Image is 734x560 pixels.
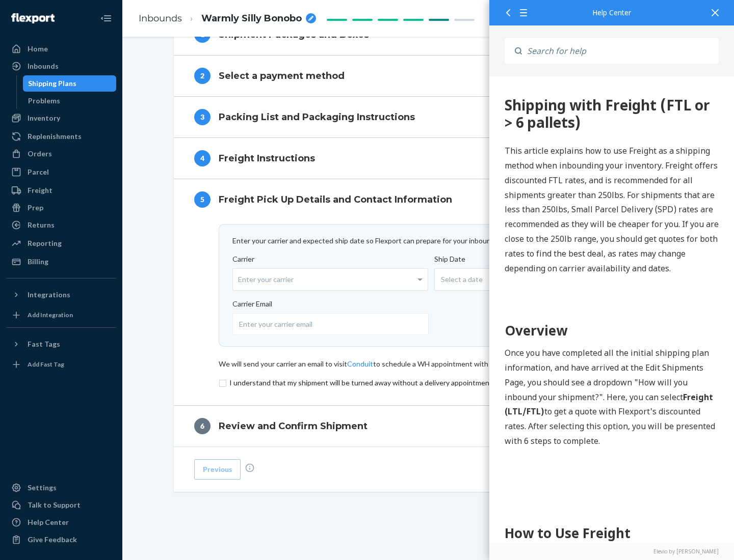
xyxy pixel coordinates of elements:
[28,167,49,177] div: Parcel
[28,149,52,159] div: Orders
[505,9,719,16] div: Help Center
[6,254,116,270] a: Billing
[174,97,684,137] button: 3Packing List and Packaging Instructions
[6,307,116,323] a: Add Integration
[28,96,60,106] div: Problems
[11,13,55,23] img: Flexport logo
[28,290,70,300] div: Integrations
[6,497,116,513] a: Talk to Support
[28,257,48,267] div: Billing
[28,61,59,71] div: Inbounds
[219,419,368,433] h4: Review and Confirm Shipment
[219,359,639,369] div: We will send your carrier an email to visit to schedule a WH appointment with Reference ASN / PO # .
[194,418,211,434] div: 6
[174,138,684,179] button: 4Freight Instructions
[522,38,719,64] input: Search
[15,477,229,495] h2: Step 1: Boxes and Labels
[28,185,53,195] div: Freight
[6,110,116,126] a: Inventory
[6,182,116,199] a: Freight
[15,67,229,199] p: This article explains how to use Freight as a shipping method when inbounding your inventory. Fre...
[174,406,684,446] button: 6Review and Confirm Shipment
[23,75,117,92] a: Shipping Plans
[28,113,60,123] div: Inventory
[139,13,182,24] a: Inbounds
[130,4,324,34] ol: breadcrumbs
[219,193,452,206] h4: Freight Pick Up Details and Contact Information
[201,12,302,25] span: Warmly Silly Bonobo
[28,44,48,54] div: Home
[6,235,116,251] a: Reporting
[6,336,116,352] button: Fast Tags
[347,359,373,368] a: Conduit
[194,109,211,125] div: 3
[6,287,116,303] button: Integrations
[28,535,77,545] div: Give Feedback
[233,269,428,290] div: Enter your carrier
[219,69,345,82] h4: Select a payment method
[6,41,116,57] a: Home
[219,152,315,165] h4: Freight Instructions
[15,447,229,467] h1: How to Use Freight
[6,164,116,180] a: Parcel
[6,146,116,162] a: Orders
[441,274,483,285] span: Select a date
[232,254,428,291] label: Carrier
[28,500,81,510] div: Talk to Support
[6,217,116,233] a: Returns
[219,110,415,124] h4: Packing List and Packaging Instructions
[6,356,116,373] a: Add Fast Tag
[15,20,229,54] div: 360 Shipping with Freight (FTL or > 6 pallets)
[6,128,116,145] a: Replenishments
[28,220,55,230] div: Returns
[194,68,211,84] div: 2
[28,78,76,89] div: Shipping Plans
[28,339,60,349] div: Fast Tags
[174,179,684,220] button: 5Freight Pick Up Details and Contact Information
[194,150,211,166] div: 4
[505,548,719,555] a: Elevio by [PERSON_NAME]
[6,480,116,496] a: Settings
[15,269,229,372] p: Once you have completed all the initial shipping plan information, and have arrived at the Edit S...
[28,311,73,319] div: Add Integration
[6,531,116,548] button: Give Feedback
[194,459,241,480] button: Previous
[23,93,117,109] a: Problems
[232,313,429,335] input: Enter your carrier email
[28,483,57,493] div: Settings
[28,360,64,369] div: Add Fast Tag
[96,8,116,29] button: Close Navigation
[434,254,637,299] label: Ship Date
[28,131,82,142] div: Replenishments
[194,191,211,208] div: 5
[28,203,43,213] div: Prep
[174,55,684,96] button: 2Select a payment method
[232,236,625,246] div: Enter your carrier and expected ship date so Flexport can prepare for your inbound .
[6,200,116,216] a: Prep
[28,517,69,527] div: Help Center
[232,299,619,335] label: Carrier Email
[6,514,116,530] a: Help Center
[28,238,62,248] div: Reporting
[6,58,116,74] a: Inbounds
[15,244,229,264] h1: Overview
